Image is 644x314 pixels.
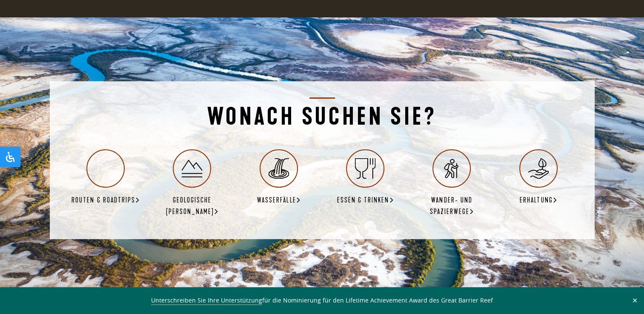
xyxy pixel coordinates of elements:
a: Erhaltung [519,149,558,206]
a: Unterschreiben Sie Ihre Unterstützung [151,296,262,305]
font: Routen & Roadtrips [72,196,135,205]
font: Wander- und Spazierwege [430,196,472,217]
a: Routen & Roadtrips [72,149,140,206]
a: Wasserfälle [257,149,301,206]
a: Wander- und Spazierwege [417,149,487,218]
span: für die Nominierung für den Lifetime Achievement Award des Great Barrier Reef [151,296,493,305]
font: Essen & Trinken [337,196,389,205]
button: Schließen [630,297,640,304]
a: Essen & Trinken [337,149,394,206]
font: Geologische [PERSON_NAME] [166,196,215,217]
svg: Bedienfeld "Barrierefreiheit" öffnen [5,152,15,162]
h2: Wonach suchen Sie? [71,97,573,131]
font: Erhaltung [520,196,552,205]
a: Geologische [PERSON_NAME] [157,149,227,218]
font: Wasserfälle [257,196,296,205]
